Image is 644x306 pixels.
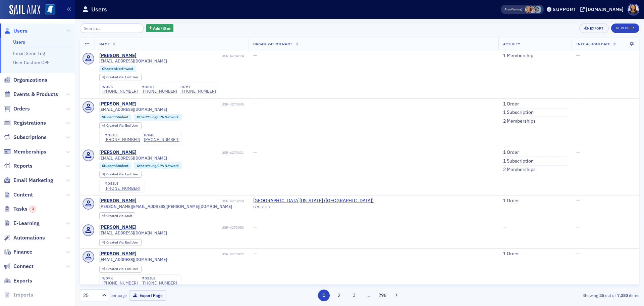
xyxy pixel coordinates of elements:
span: Chapter : [102,66,116,71]
a: Finance [4,248,33,256]
span: Users [13,27,28,35]
a: Other:Young CPA Network [137,164,179,168]
a: View Homepage [40,4,55,16]
div: USR-4274545 [138,102,244,106]
a: 1 Order [503,149,519,156]
div: ORG-2310 [253,205,374,212]
span: Add Filter [153,25,171,31]
div: [PERSON_NAME] [99,198,137,204]
a: [PHONE_NUMBER] [142,280,177,286]
a: Organizations [4,76,47,84]
a: 1 Subscription [503,158,534,164]
span: Activity [503,42,521,46]
span: — [253,224,257,230]
a: 2 Memberships [503,167,536,173]
div: [PERSON_NAME] [99,251,137,257]
button: Export Page [129,290,166,301]
span: E-Learning [13,220,40,227]
div: home [180,85,216,89]
a: Chapter:Northwest [102,67,133,71]
a: [PERSON_NAME] [99,149,137,156]
div: Created Via: End User [99,171,142,178]
span: Registrations [13,119,46,127]
div: End User [106,267,138,271]
div: work [102,276,138,280]
button: AddFilter [146,24,174,33]
span: Created Via : [106,172,125,176]
div: End User [106,173,138,176]
a: 2 Memberships [503,118,536,124]
span: — [576,149,580,155]
button: [DOMAIN_NAME] [580,7,626,12]
span: Created Via : [106,214,125,218]
a: Events & Products [4,91,58,98]
div: Support [553,6,576,12]
a: 1 Order [503,101,519,107]
a: Reports [4,162,33,170]
span: Initial Join Date [576,42,610,46]
div: mobile [142,85,177,89]
div: Export [590,27,604,30]
a: Tasks3 [4,205,36,213]
span: Content [13,191,33,199]
div: Student: [99,162,132,169]
span: — [576,198,580,204]
div: Also [504,7,511,11]
span: Memberships [13,148,46,156]
div: 3 [29,206,36,213]
a: 1 Membership [503,53,533,59]
span: [EMAIL_ADDRESS][DOMAIN_NAME] [99,230,167,235]
a: Content [4,191,33,199]
a: Registrations [4,119,46,127]
div: USR-4273331 [138,150,244,155]
div: Created Via: End User [99,239,142,246]
button: 296 [377,290,388,301]
a: [GEOGRAPHIC_DATA][US_STATE] ([GEOGRAPHIC_DATA]) [253,198,374,204]
a: Email Send Log [13,50,45,56]
a: Memberships [4,148,46,156]
a: Connect [4,263,34,270]
span: Viewing [504,7,522,12]
div: [PHONE_NUMBER] [105,186,140,191]
div: Chapter: [99,65,137,72]
a: Subscriptions [4,134,47,141]
span: Created Via : [106,267,125,271]
span: … [364,292,373,298]
a: User Custom CPE [13,59,50,65]
div: [PERSON_NAME] [99,101,137,107]
span: [EMAIL_ADDRESS][DOMAIN_NAME] [99,58,167,63]
span: — [576,251,580,257]
span: Name [99,42,110,46]
span: Created Via : [106,240,125,245]
span: Subscriptions [13,134,47,141]
a: Imports [4,291,33,299]
div: Staff [106,214,132,218]
div: Created Via: End User [99,74,142,81]
a: 1 Order [503,198,519,204]
img: SailAMX [9,5,40,15]
span: Other : [137,115,147,119]
div: End User [106,76,138,79]
span: University of Southern Mississippi (Hattiesburg) [253,198,374,204]
a: [PHONE_NUMBER] [105,137,140,142]
span: Created Via : [106,123,125,128]
button: 2 [333,290,345,301]
span: Profile [628,4,639,15]
input: Search… [80,24,144,33]
span: Rachel Shirley [534,6,541,13]
div: USR-4273050 [138,225,244,230]
a: [PERSON_NAME] [99,224,137,230]
button: 1 [318,290,330,301]
a: New User [611,24,639,33]
a: [PHONE_NUMBER] [142,89,177,94]
div: mobile [105,182,140,186]
a: Student:Student [102,164,128,168]
span: [PERSON_NAME][EMAIL_ADDRESS][PERSON_NAME][DOMAIN_NAME] [99,204,232,209]
a: [PHONE_NUMBER] [102,89,138,94]
a: E-Learning [4,220,40,227]
span: Organization Name [253,42,293,46]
